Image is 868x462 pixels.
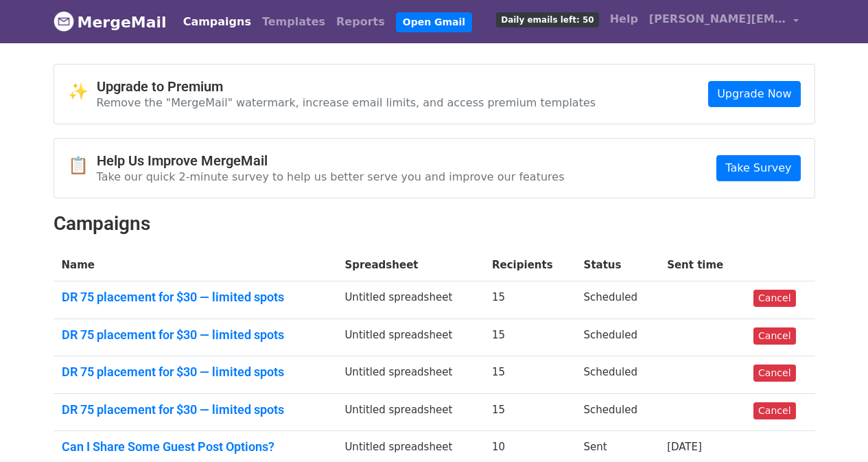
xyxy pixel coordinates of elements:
a: DR 75 placement for $30 — limited spots [62,402,329,417]
th: Name [54,249,337,281]
a: DR 75 placement for $30 — limited spots [62,365,329,380]
p: Remove the "MergeMail" watermark, increase email limits, and access premium templates [97,95,596,110]
a: Take Survey [716,155,800,181]
span: [PERSON_NAME][EMAIL_ADDRESS][DOMAIN_NAME] [649,11,786,27]
td: 15 [484,393,576,431]
h4: Upgrade to Premium [97,78,596,95]
h4: Help Us Improve MergeMail [97,152,565,169]
a: DR 75 placement for $30 — limited spots [62,327,329,343]
a: Cancel [753,290,795,307]
td: 15 [484,319,576,356]
td: Scheduled [576,356,659,394]
th: Status [576,249,659,281]
td: Scheduled [576,393,659,431]
h2: Campaigns [54,212,815,235]
td: Untitled spreadsheet [336,356,484,394]
span: Daily emails left: 50 [496,12,598,27]
a: MergeMail [54,8,167,36]
td: Untitled spreadsheet [336,281,484,319]
a: Daily emails left: 50 [491,5,604,33]
p: Take our quick 2-minute survey to help us better serve you and improve our features [97,170,565,184]
a: Cancel [753,402,795,419]
td: Scheduled [576,319,659,356]
span: 📋 [68,156,97,176]
th: Spreadsheet [336,249,484,281]
a: Can I Share Some Guest Post Options? [62,439,329,454]
a: Open Gmail [396,12,472,32]
span: ✨ [68,82,97,102]
td: 15 [484,281,576,319]
a: Reports [331,8,390,36]
img: MergeMail logo [54,11,74,32]
td: Untitled spreadsheet [336,393,484,431]
a: [PERSON_NAME][EMAIL_ADDRESS][DOMAIN_NAME] [644,5,804,38]
a: Campaigns [178,8,257,36]
th: Recipients [484,249,576,281]
a: Upgrade Now [708,81,800,107]
a: Cancel [753,365,795,382]
a: DR 75 placement for $30 — limited spots [62,290,329,305]
td: 15 [484,356,576,394]
a: [DATE] [667,441,702,453]
a: Help [605,5,644,33]
td: Scheduled [576,281,659,319]
a: Cancel [753,327,795,345]
td: Untitled spreadsheet [336,319,484,356]
th: Sent time [659,249,745,281]
a: Templates [257,8,331,36]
